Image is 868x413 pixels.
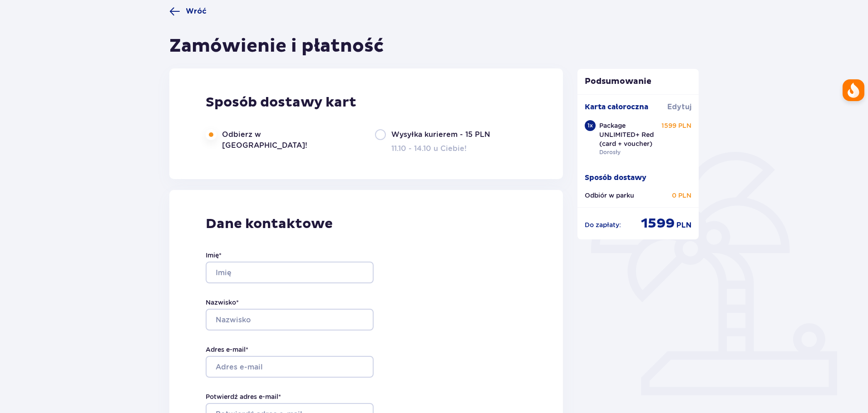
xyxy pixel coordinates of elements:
p: Sposób dostawy [585,173,646,183]
label: Imię * [206,251,222,260]
label: Wysyłka kurierem - 15 PLN [391,129,505,140]
a: Wróć [169,6,207,17]
label: Nazwisko * [206,298,239,307]
input: Adres e-mail [206,356,374,378]
span: PLN [676,220,691,230]
p: Package UNLIMITED+ Red (card + voucher) [599,121,662,148]
p: 11.10 - 14.10 u Ciebie! [391,144,467,154]
input: Nazwisko [206,309,374,330]
div: 1 x [585,120,596,131]
span: Wróć [186,6,207,16]
p: Sposób dostawy kart [206,94,356,111]
label: Adres e-mail * [206,345,248,354]
label: Odbierz w [GEOGRAPHIC_DATA]! [222,129,357,151]
p: Karta całoroczna [585,102,648,112]
button: Edytuj [667,102,691,112]
p: Do zapłaty : [585,220,621,229]
input: Imię [206,262,374,283]
p: 1599 PLN [661,121,691,130]
p: Dorosły [599,148,621,156]
span: 1599 [641,215,675,232]
label: Potwierdź adres e-mail * [206,392,281,401]
h1: Zamówienie i płatność [169,35,384,58]
p: Odbiór w parku [585,191,634,200]
p: Dane kontaktowe [206,215,527,233]
p: Podsumowanie [577,76,699,87]
p: 0 PLN [672,191,691,200]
